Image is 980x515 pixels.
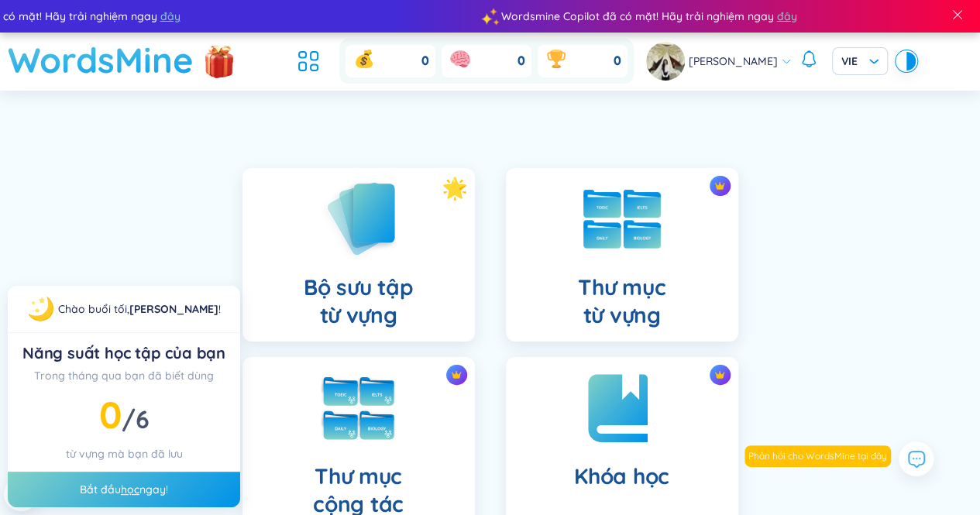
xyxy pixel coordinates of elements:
[304,273,413,329] h4: Bộ sưu tập từ vựng
[20,342,228,364] div: Năng suất học tập của bạn
[614,53,621,70] span: 0
[20,445,228,462] div: từ vựng mà bạn đã lưu
[160,8,180,25] span: đây
[841,53,879,69] span: VIE
[20,367,228,384] div: Trong tháng qua bạn đã biết dùng
[58,302,129,316] span: Chào buổi tối ,
[714,180,725,191] img: crown icon
[689,53,778,70] span: [PERSON_NAME]
[121,482,139,496] a: học
[776,8,796,25] span: đây
[578,273,665,329] h4: Thư mục từ vựng
[136,403,150,434] span: 6
[99,391,122,438] span: 0
[714,369,725,380] img: crown icon
[227,168,490,342] a: Bộ sưu tậptừ vựng
[518,53,525,70] span: 0
[8,472,240,507] div: Bắt đầu ngay!
[204,37,235,84] img: flashSalesIcon.a7f4f837.png
[574,462,669,490] h4: Khóa học
[646,42,685,81] img: avatar
[122,403,149,434] span: /
[451,369,462,380] img: crown icon
[421,53,429,70] span: 0
[646,42,689,81] a: avatar
[129,302,218,316] a: [PERSON_NAME]
[8,33,194,88] a: WordsMine
[490,168,754,342] a: crown iconThư mụctừ vựng
[58,300,221,318] div: !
